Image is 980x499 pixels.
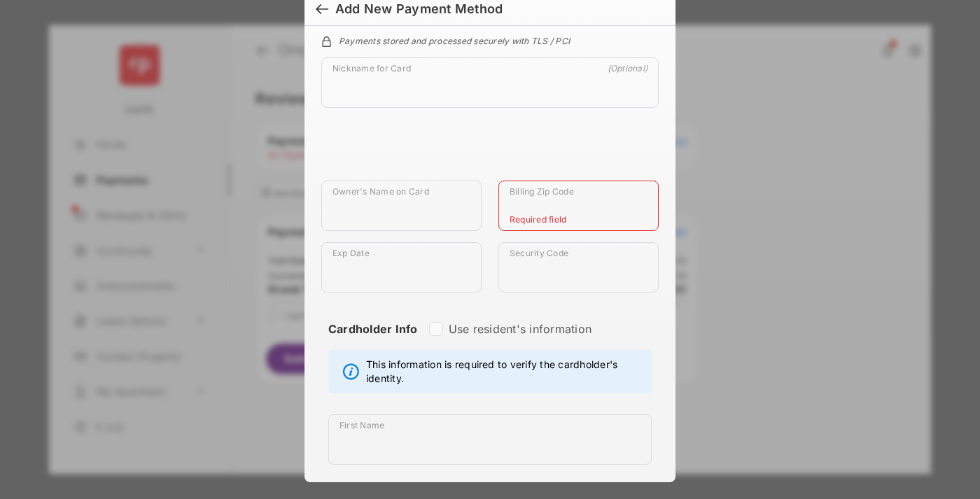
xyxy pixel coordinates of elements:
strong: Cardholder Info [328,322,418,361]
div: Add New Payment Method [335,1,503,17]
div: Payments stored and processed securely with TLS / PCI [321,34,659,46]
label: Use resident's information [449,322,591,336]
iframe: Credit card field [321,119,659,181]
span: This information is required to verify the cardholder's identity. [366,358,644,386]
